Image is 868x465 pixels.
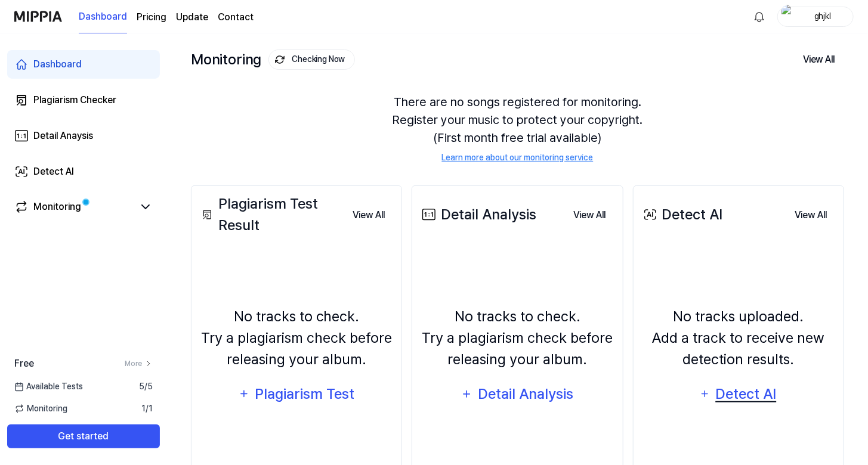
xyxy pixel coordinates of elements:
img: monitoring Icon [275,55,285,64]
a: Pricing [137,10,166,24]
div: Detail Analysis [419,204,536,225]
div: No tracks to check. Try a plagiarism check before releasing your album. [419,306,615,370]
button: View All [785,203,836,227]
div: Dashboard [33,57,82,72]
button: View All [564,203,616,227]
a: Dashboard [79,1,127,33]
div: Detect AI [33,165,74,179]
a: Learn more about our monitoring service [442,151,594,164]
div: Plagiarism Test [254,383,355,405]
div: No tracks to check. Try a plagiarism check before releasing your album. [199,306,394,370]
div: Plagiarism Checker [33,93,116,107]
button: profileghjkl [777,7,854,27]
div: Detect AI [641,204,723,225]
button: Get started [7,424,160,448]
button: Plagiarism Test [231,380,363,408]
span: Available Tests [14,380,83,393]
span: Free [14,356,34,371]
div: ghjkl [799,10,846,23]
img: profile [781,5,796,29]
button: Detail Analysis [453,380,581,408]
img: 알림 [752,10,767,24]
div: Plagiarism Test Result [199,193,343,236]
button: View All [793,47,844,72]
div: Detail Analysis [477,383,574,405]
a: Plagiarism Checker [7,86,160,114]
a: Dashboard [7,50,160,79]
button: Detect AI [692,380,785,408]
span: 5 / 5 [139,380,153,393]
div: No tracks uploaded. Add a track to receive new detection results. [641,306,836,370]
span: 1 / 1 [141,402,153,415]
div: Detail Anaysis [33,129,93,143]
div: Detect AI [714,383,778,405]
button: Checking Now [268,49,355,70]
a: More [125,358,153,369]
a: Monitoring [14,200,134,214]
div: Monitoring [191,49,355,70]
a: Detail Anaysis [7,122,160,150]
a: Update [176,10,208,24]
div: Monitoring [33,200,81,214]
button: View All [343,203,394,227]
div: There are no songs registered for monitoring. Register your music to protect your copyright. (Fir... [191,79,844,178]
a: Contact [218,10,254,24]
span: Monitoring [14,402,67,415]
a: Detect AI [7,157,160,186]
